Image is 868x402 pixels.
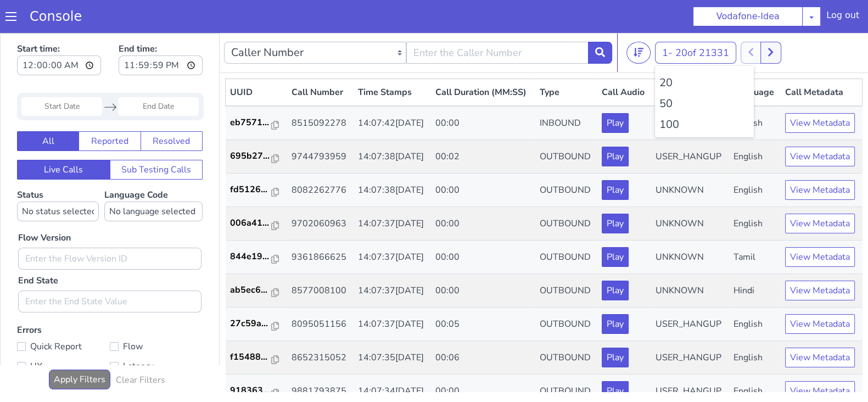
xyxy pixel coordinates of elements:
[651,46,729,74] th: Status
[354,208,432,241] td: 14:07:37[DATE]
[79,98,141,118] button: Reported
[431,46,535,74] th: Call Duration (MM:SS)
[18,198,71,211] label: Flow Version
[535,275,598,308] td: OUTBOUND
[651,107,729,141] td: USER_HANGUP
[354,141,432,174] td: 14:07:38[DATE]
[226,46,287,74] th: UUID
[406,9,589,31] input: Enter the Caller Number
[17,326,110,341] label: UX
[659,42,749,58] li: 20
[354,308,432,342] td: 14:07:35[DATE]
[535,46,598,74] th: Type
[17,6,101,46] label: Start time:
[729,308,781,342] td: English
[110,127,203,147] button: Sub Testing Calls
[287,275,354,308] td: 8095051156
[675,13,729,26] span: 20 of 21331
[230,83,272,96] p: eb7571...
[535,174,598,208] td: OUTBOUND
[602,114,629,133] button: Play
[785,315,855,334] button: View Metadata
[16,9,95,24] a: Console
[230,183,283,197] a: 006a41...
[785,114,855,133] button: View Metadata
[535,308,598,342] td: OUTBOUND
[287,308,354,342] td: 8652315052
[431,141,535,174] td: 00:00
[431,275,535,308] td: 00:05
[602,348,629,368] button: Play
[17,127,110,147] button: Live Calls
[602,147,629,167] button: Play
[602,181,629,200] button: Play
[287,107,354,141] td: 9744793959
[785,281,855,301] button: View Metadata
[49,337,110,356] button: Apply Filters
[230,250,283,264] a: ab5ec6...
[354,46,432,74] th: Time Stamps
[651,208,729,241] td: UNKNOWN
[354,107,432,141] td: 14:07:38[DATE]
[116,342,165,353] h6: Clear Filters
[17,306,110,321] label: Quick Report
[141,98,203,118] button: Resolved
[655,9,736,31] button: 1- 20of 21331
[287,141,354,174] td: 8082262776
[18,241,58,254] label: End State
[535,208,598,241] td: OUTBOUND
[230,217,272,230] p: 844e19...
[354,342,432,375] td: 14:07:34[DATE]
[110,326,203,341] label: Latency
[602,281,629,301] button: Play
[118,64,199,83] input: End Date
[354,241,432,275] td: 14:07:37[DATE]
[230,83,283,96] a: eb7571...
[785,214,855,234] button: View Metadata
[431,73,535,107] td: 00:00
[230,150,272,163] p: fd5126...
[354,73,432,107] td: 14:07:42[DATE]
[785,147,855,167] button: View Metadata
[597,46,651,74] th: Call Audio
[287,73,354,107] td: 8515092278
[230,250,272,264] p: ab5ec6...
[119,23,203,42] input: End time:
[602,248,629,267] button: Play
[230,317,272,331] p: f15488...
[651,141,729,174] td: UNKNOWN
[651,342,729,375] td: USER_HANGUP
[651,275,729,308] td: USER_HANGUP
[729,73,781,107] td: English
[431,208,535,241] td: 00:00
[729,275,781,308] td: English
[431,107,535,141] td: 00:02
[104,156,203,188] label: Language Code
[431,342,535,375] td: 00:00
[729,208,781,241] td: Tamil
[21,64,102,83] input: Start Date
[602,214,629,234] button: Play
[729,107,781,141] td: English
[826,9,859,26] div: Log out
[431,308,535,342] td: 00:06
[431,241,535,275] td: 00:00
[785,80,855,100] button: View Metadata
[651,174,729,208] td: UNKNOWN
[729,46,781,74] th: Language
[230,116,283,130] a: 695b27...
[17,23,101,42] input: Start time:
[230,284,283,297] a: 27c59a...
[431,174,535,208] td: 00:00
[651,241,729,275] td: UNKNOWN
[354,174,432,208] td: 14:07:37[DATE]
[354,275,432,308] td: 14:07:37[DATE]
[729,141,781,174] td: English
[230,351,283,364] a: 918363...
[119,6,203,46] label: End time:
[781,46,863,74] th: Call Metadata
[287,241,354,275] td: 8577008100
[729,342,781,375] td: English
[651,308,729,342] td: USER_HANGUP
[230,317,283,331] a: f15488...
